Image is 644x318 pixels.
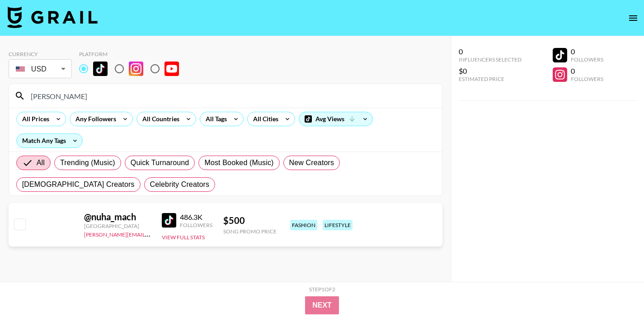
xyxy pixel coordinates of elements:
div: Step 1 of 2 [309,286,335,293]
div: Followers [180,222,212,228]
span: New Creators [289,157,334,168]
div: USD [10,61,70,77]
div: All Countries [137,112,181,126]
div: Platform [79,51,186,57]
div: Song Promo Price [223,228,277,235]
div: 0 [459,47,522,56]
div: Followers [571,56,603,63]
div: All Tags [200,112,229,126]
div: All Prices [17,112,51,126]
div: All Cities [248,112,280,126]
div: Any Followers [70,112,118,126]
img: YouTube [165,62,179,76]
div: [GEOGRAPHIC_DATA] [84,223,151,229]
span: [DEMOGRAPHIC_DATA] Creators [22,179,135,190]
div: fashion [290,220,317,230]
img: Grail Talent [7,6,98,28]
div: $0 [459,66,522,76]
span: Trending (Music) [60,157,115,168]
div: Currency [9,51,72,57]
span: Quick Turnaround [131,157,189,168]
div: Match Any Tags [17,134,82,147]
span: All [37,157,45,168]
div: Estimated Price [459,76,522,82]
button: open drawer [624,9,642,27]
iframe: Drift Widget Chat Controller [599,273,633,307]
button: View Full Stats [162,234,205,241]
div: 0 [571,66,603,76]
img: TikTok [93,62,108,76]
a: [PERSON_NAME][EMAIL_ADDRESS][DOMAIN_NAME] [84,229,218,238]
div: Avg Views [299,112,372,126]
span: Most Booked (Music) [204,157,273,168]
input: Search by User Name [25,89,437,103]
div: Influencers Selected [459,56,522,63]
button: Next [305,296,339,314]
span: Celebrity Creators [150,179,210,190]
div: @ nuha_mach [84,211,151,223]
img: Instagram [129,62,143,76]
img: TikTok [162,213,176,228]
div: $ 500 [223,215,277,226]
div: 0 [571,47,603,56]
div: Followers [571,76,603,82]
div: 486.3K [180,213,212,222]
div: lifestyle [323,220,353,230]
